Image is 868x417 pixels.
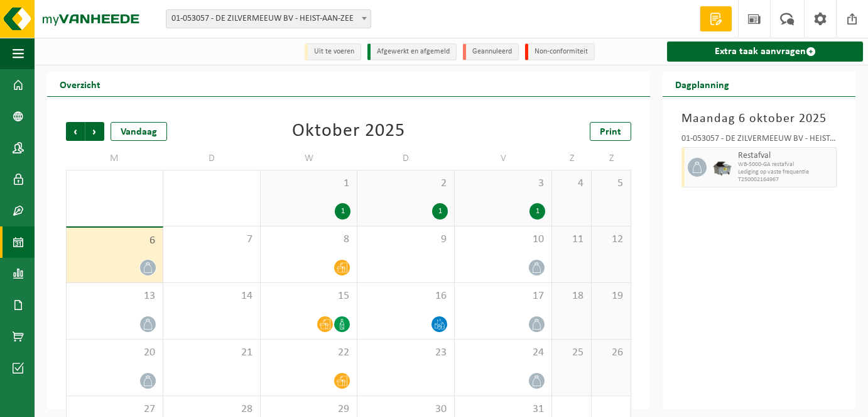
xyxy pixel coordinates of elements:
span: 19 [598,289,624,303]
span: 15 [267,289,351,303]
span: 10 [461,233,545,247]
h2: Overzicht [47,72,113,96]
span: 28 [170,403,254,416]
td: W [261,147,358,170]
span: T250002164967 [738,176,833,184]
span: 8 [267,233,351,247]
td: D [163,147,261,170]
li: Uit te voeren [305,43,361,60]
div: 1 [432,203,448,220]
span: 6 [73,234,156,248]
span: 29 [267,403,351,416]
div: 01-053057 - DE ZILVERMEEUW BV - HEIST-AAN-ZEE [681,135,837,147]
a: Print [590,122,631,141]
span: 17 [461,289,545,303]
span: 26 [598,346,624,360]
span: 25 [558,346,585,360]
span: 27 [73,403,156,416]
li: Non-conformiteit [525,43,595,60]
span: 1 [267,177,351,191]
span: 22 [267,346,351,360]
td: Z [592,147,631,170]
img: WB-5000-GAL-GY-01 [713,158,732,177]
span: Volgende [85,122,104,141]
div: 1 [529,203,545,220]
span: 01-053057 - DE ZILVERMEEUW BV - HEIST-AAN-ZEE [166,10,371,28]
div: Oktober 2025 [292,122,405,141]
div: Vandaag [111,122,167,141]
span: 5 [598,177,624,191]
span: 11 [558,233,585,247]
li: Geannuleerd [463,43,519,60]
span: 14 [170,289,254,303]
span: 21 [170,346,254,360]
span: 3 [461,177,545,191]
span: 20 [73,346,156,360]
td: Z [552,147,592,170]
span: 7 [170,233,254,247]
span: 16 [364,289,448,303]
span: 31 [461,403,545,416]
span: Lediging op vaste frequentie [738,169,833,176]
td: M [66,147,163,170]
span: 01-053057 - DE ZILVERMEEUW BV - HEIST-AAN-ZEE [166,9,371,28]
div: 1 [335,203,350,220]
span: WB-5000-GA restafval [738,161,833,169]
td: D [357,147,455,170]
h2: Dagplanning [663,72,742,96]
span: 13 [73,289,156,303]
span: 9 [364,233,448,247]
span: 24 [461,346,545,360]
span: Print [600,127,621,137]
li: Afgewerkt en afgemeld [367,43,457,60]
span: 23 [364,346,448,360]
span: 2 [364,177,448,191]
span: 30 [364,403,448,416]
span: Restafval [738,151,833,161]
span: Vorige [66,122,85,141]
span: 12 [598,233,624,247]
span: 4 [558,177,585,191]
span: 18 [558,289,585,303]
h3: Maandag 6 oktober 2025 [681,109,837,128]
a: Extra taak aanvragen [667,42,863,62]
td: V [455,147,552,170]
